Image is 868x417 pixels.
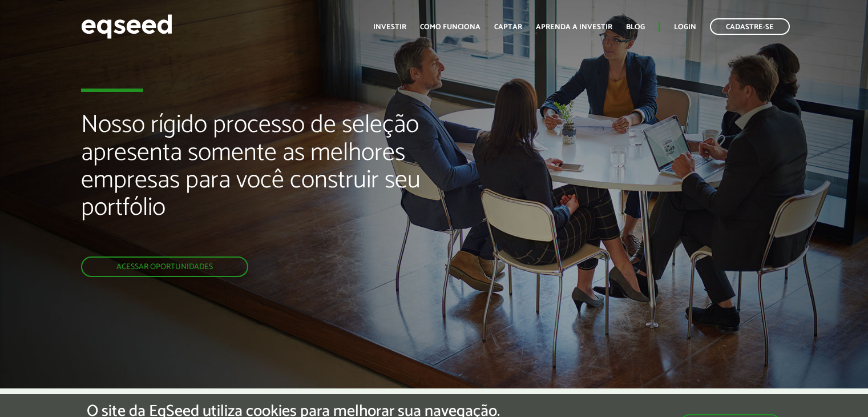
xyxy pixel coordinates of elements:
[81,11,172,42] img: EqSeed
[373,23,406,31] a: Investir
[81,111,498,256] h2: Nosso rígido processo de seleção apresenta somente as melhores empresas para você construir seu p...
[494,23,522,31] a: Captar
[626,23,645,31] a: Blog
[536,23,612,31] a: Aprenda a investir
[420,23,481,31] a: Como funciona
[81,256,248,277] a: Acessar oportunidades
[674,23,696,31] a: Login
[710,18,790,35] a: Cadastre-se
